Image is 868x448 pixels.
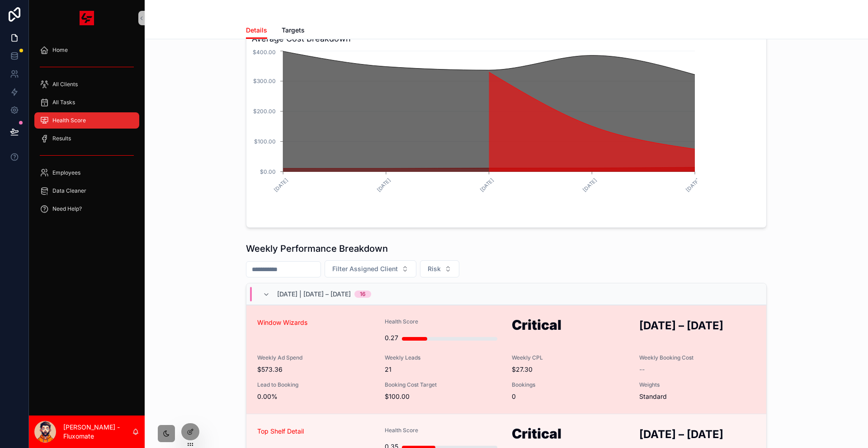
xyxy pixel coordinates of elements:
[385,354,501,361] span: Weekly Leads
[479,177,495,193] text: [DATE]
[80,11,94,25] img: App logo
[246,305,766,414] a: Window WizardsHealth Score0.27Critical[DATE] – [DATE]Weekly Ad Spend$573.36Weekly Leads21Weekly C...
[428,264,441,273] span: Risk
[52,205,82,212] span: Need Help?
[639,381,756,388] span: Weights
[246,26,267,35] span: Details
[257,381,374,388] span: Lead to Booking
[420,260,459,277] button: Select Button
[246,22,267,39] a: Details
[512,365,628,374] span: $27.30
[34,130,139,147] a: Results
[639,427,756,442] h2: [DATE] – [DATE]
[273,177,289,193] text: [DATE]
[684,177,701,193] text: [DATE]
[34,94,139,111] a: All Tasks
[257,365,374,374] span: $573.36
[385,329,398,347] div: 0.27
[52,99,75,106] span: All Tasks
[252,49,761,222] div: chart
[639,354,756,361] span: Weekly Booking Cost
[512,354,628,361] span: Weekly CPL
[253,108,276,115] tspan: $200.00
[257,427,304,436] a: Top Shelf Detail
[277,290,351,299] span: [DATE] | [DATE] – [DATE]
[52,169,80,176] span: Employees
[34,183,139,199] a: Data Cleaner
[385,381,501,388] span: Booking Cost Target
[52,46,68,54] span: Home
[257,354,374,361] span: Weekly Ad Spend
[385,427,501,434] span: Health Score
[512,318,628,335] h1: Critical
[512,392,628,401] span: 0
[246,242,388,255] h1: Weekly Performance Breakdown
[282,22,305,40] a: Targets
[254,138,276,145] tspan: $100.00
[325,260,416,277] button: Select Button
[34,112,139,129] a: Health Score
[360,291,366,298] div: 16
[34,165,139,181] a: Employees
[385,392,501,401] span: $100.00
[385,365,501,374] span: 21
[52,81,78,88] span: All Clients
[253,78,276,84] tspan: $300.00
[52,117,86,124] span: Health Score
[332,264,398,273] span: Filter Assigned Client
[52,135,71,142] span: Results
[253,49,276,55] tspan: $400.00
[34,201,139,217] a: Need Help?
[52,187,86,194] span: Data Cleaner
[34,76,139,92] a: All Clients
[63,423,132,441] p: [PERSON_NAME] - Fluxomate
[257,392,374,401] span: 0.00%
[639,318,756,333] h2: [DATE] – [DATE]
[512,381,628,388] span: Bookings
[376,177,392,193] text: [DATE]
[260,168,276,175] tspan: $0.00
[257,318,307,327] a: Window Wizards
[34,42,139,58] a: Home
[512,427,628,444] h1: Critical
[282,26,305,35] span: Targets
[385,318,501,325] span: Health Score
[582,177,598,193] text: [DATE]
[29,36,145,227] div: scrollable content
[639,392,667,401] span: Standard
[639,365,645,374] span: --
